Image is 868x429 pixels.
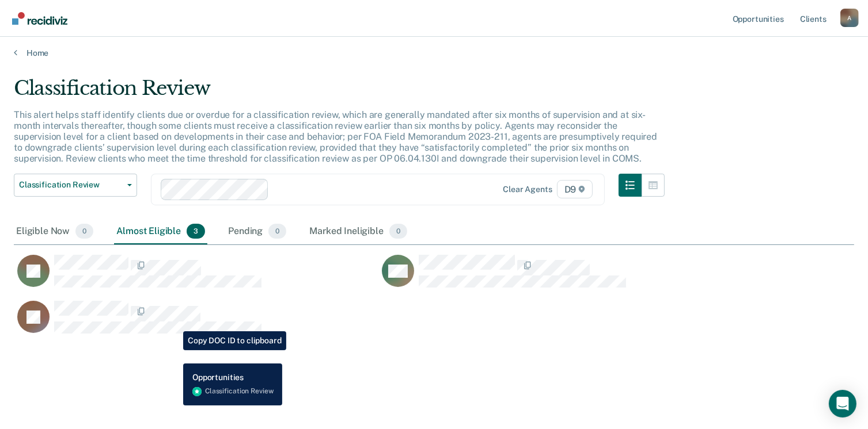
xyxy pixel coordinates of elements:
[307,219,410,244] div: Marked Ineligible0
[557,180,593,198] span: D9
[840,9,859,27] button: Profile dropdown button
[14,300,378,346] div: CaseloadOpportunityCell-0740919
[14,76,665,109] div: Classification Review
[503,185,552,194] div: Clear agents
[14,109,657,164] p: This alert helps staff identify clients due or overdue for a classification review, which are gen...
[268,224,286,239] span: 0
[19,180,123,190] span: Classification Review
[226,219,289,244] div: Pending0
[378,254,743,300] div: CaseloadOpportunityCell-0967004
[840,9,859,27] div: A
[14,48,854,58] a: Home
[829,390,856,417] div: Open Intercom Messenger
[187,224,205,239] span: 3
[14,254,378,300] div: CaseloadOpportunityCell-0662916
[114,219,207,244] div: Almost Eligible3
[14,174,137,197] button: Classification Review
[389,224,407,239] span: 0
[14,219,96,244] div: Eligible Now0
[75,224,93,239] span: 0
[12,12,67,25] img: Recidiviz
